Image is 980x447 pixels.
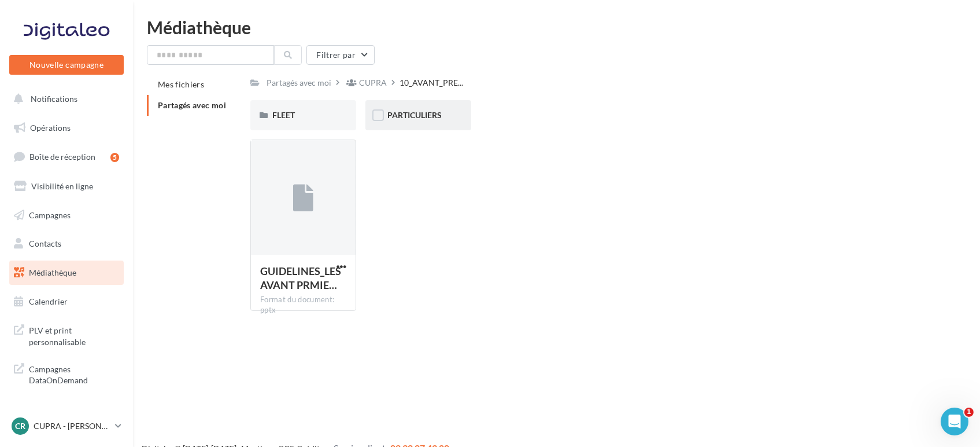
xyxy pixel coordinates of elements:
[7,174,126,199] a: Visibilité en ligne
[7,116,126,140] a: Opérations
[306,45,375,65] button: Filtrer par
[158,100,226,110] span: Partagés avec moi
[7,144,126,169] a: Boîte de réception5
[272,110,295,120] span: FLEET
[359,77,387,89] div: CUPRA
[387,110,442,120] span: PARTICULIERS
[29,296,68,306] span: Calendrier
[7,290,126,314] a: Calendrier
[260,265,341,291] span: GUIDELINES_LES AVANT PRMIERES CUPRA & VENTES PRIVEES SEAT
[964,408,974,417] span: 1
[260,295,346,316] div: Format du document: pptx
[29,361,119,386] span: Campagnes DataOnDemand
[110,153,119,162] div: 5
[158,79,204,89] span: Mes fichiers
[29,268,76,277] span: Médiathèque
[29,323,119,347] span: PLV et print personnalisable
[29,210,71,219] span: Campagnes
[34,420,110,432] p: CUPRA - [PERSON_NAME]
[31,181,93,191] span: Visibilité en ligne
[30,123,71,133] span: Opérations
[400,77,463,89] span: 10_AVANT_PRE...
[7,203,126,228] a: Campagnes
[9,415,124,437] a: CR CUPRA - [PERSON_NAME]
[7,357,126,391] a: Campagnes DataOnDemand
[7,87,121,111] button: Notifications
[31,94,77,104] span: Notifications
[15,420,25,432] span: CR
[941,408,968,435] iframe: Intercom live chat
[29,239,61,248] span: Contacts
[267,77,331,89] div: Partagés avec moi
[9,55,124,75] button: Nouvelle campagne
[147,19,966,36] div: Médiathèque
[7,261,126,285] a: Médiathèque
[7,318,126,352] a: PLV et print personnalisable
[7,232,126,256] a: Contacts
[29,152,95,162] span: Boîte de réception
